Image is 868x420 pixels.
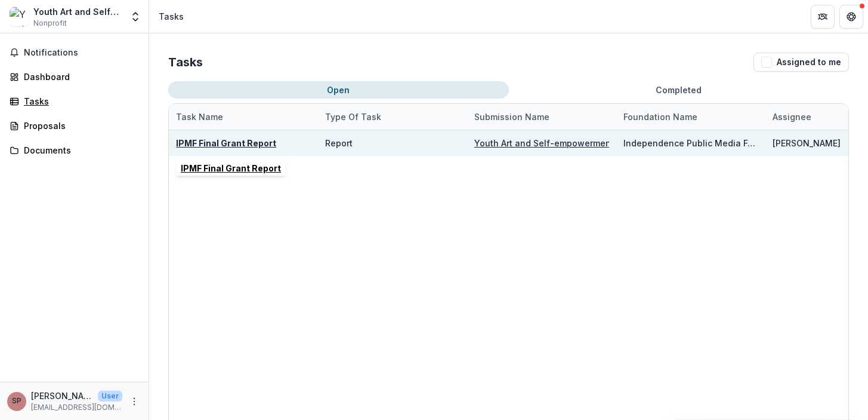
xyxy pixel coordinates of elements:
div: Tasks [159,10,184,23]
img: Youth Art and Self-empowerment Project [10,7,29,26]
button: More [127,394,141,409]
button: Assigned to me [753,53,849,72]
div: Submission Name [467,111,557,123]
div: [PERSON_NAME] [773,137,841,149]
a: Dashboard [5,67,144,87]
div: Submission Name [467,104,616,130]
nav: breadcrumb [154,8,189,25]
button: Notifications [5,43,144,62]
div: Assignee [765,111,818,123]
div: Task Name [169,111,230,123]
div: Proposals [24,119,134,132]
div: Task Name [169,104,318,130]
button: Open entity switcher [127,5,144,29]
div: Documents [24,144,134,157]
div: Foundation Name [616,104,765,130]
a: Proposals [5,116,144,136]
div: Youth Art and Self-empowerment Project [33,5,122,18]
button: Partners [811,5,835,29]
p: User [98,391,122,401]
a: IPMF Final Grant Report [176,138,276,148]
button: Get Help [839,5,863,29]
a: Youth Art and Self-empowerment Project Video Team Project [474,138,730,148]
div: Report [325,137,353,149]
span: Notifications [24,48,139,58]
div: Foundation Name [616,111,705,123]
p: [PERSON_NAME] [31,390,93,402]
div: Type of Task [318,104,467,130]
button: Completed [509,81,850,99]
p: [EMAIL_ADDRESS][DOMAIN_NAME] [31,402,122,413]
a: Documents [5,140,144,160]
div: Tasks [24,95,134,108]
span: Nonprofit [33,18,67,29]
div: Independence Public Media Foundation [623,137,758,149]
a: Tasks [5,91,144,111]
button: Open [168,81,509,99]
div: Stella Plenk [12,397,21,405]
div: Type of Task [318,111,388,123]
div: Dashboard [24,70,134,83]
h2: Tasks [168,55,203,69]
